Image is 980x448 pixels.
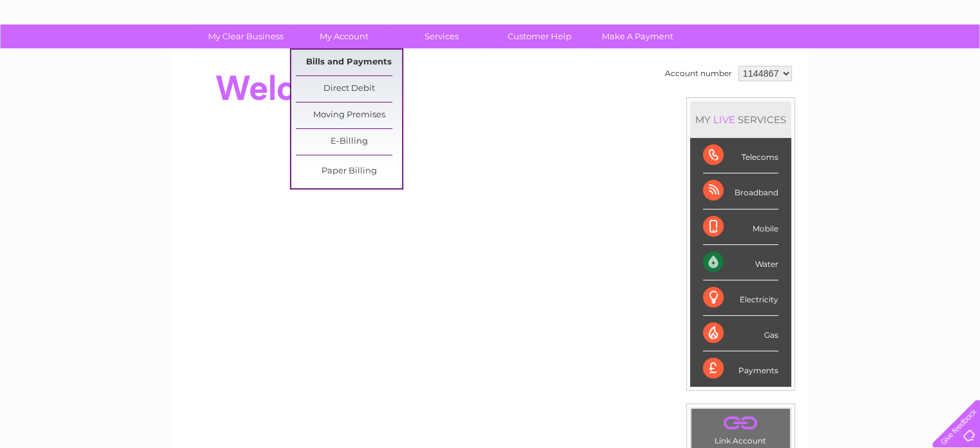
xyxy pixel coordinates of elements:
[690,101,791,138] div: MY SERVICES
[389,24,495,48] a: Services
[296,76,402,102] a: Direct Debit
[296,159,402,184] a: Paper Billing
[785,55,814,64] a: Energy
[703,280,778,316] div: Electricity
[662,63,735,84] td: Account number
[584,24,691,48] a: Make A Payment
[737,6,826,23] a: 0333 014 3131
[703,245,778,280] div: Water
[703,209,778,245] div: Mobile
[753,55,778,64] a: Water
[937,55,968,64] a: Log out
[894,55,926,64] a: Contact
[291,24,397,48] a: My Account
[296,129,402,155] a: E-Billing
[821,55,860,64] a: Telecoms
[703,173,778,209] div: Broadband
[486,24,593,48] a: Customer Help
[296,102,402,128] a: Moving Premises
[296,50,402,75] a: Bills and Payments
[711,113,738,126] div: LIVE
[186,7,795,63] div: Clear Business is a trading name of Verastar Limited (registered in [GEOGRAPHIC_DATA] No. 3667643...
[193,24,299,48] a: My Clear Business
[868,55,887,64] a: Blog
[695,412,787,434] a: .
[703,351,778,386] div: Payments
[34,34,100,73] img: logo.png
[703,138,778,173] div: Telecoms
[703,316,778,351] div: Gas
